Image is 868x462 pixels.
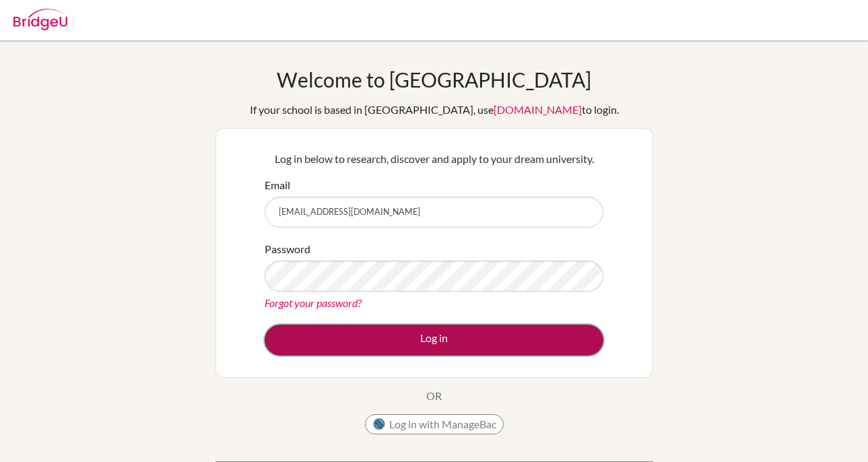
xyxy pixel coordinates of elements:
[13,9,67,30] img: Bridge-U
[250,102,619,118] div: If your school is based in [GEOGRAPHIC_DATA], use to login.
[265,177,290,193] label: Email
[265,151,603,167] p: Log in below to research, discover and apply to your dream university.
[265,241,310,257] label: Password
[365,414,504,434] button: Log in with ManageBac
[265,296,362,309] a: Forgot your password?
[265,325,603,356] button: Log in
[494,103,582,116] a: [DOMAIN_NAME]
[426,388,442,404] p: OR
[277,67,591,92] h1: Welcome to [GEOGRAPHIC_DATA]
